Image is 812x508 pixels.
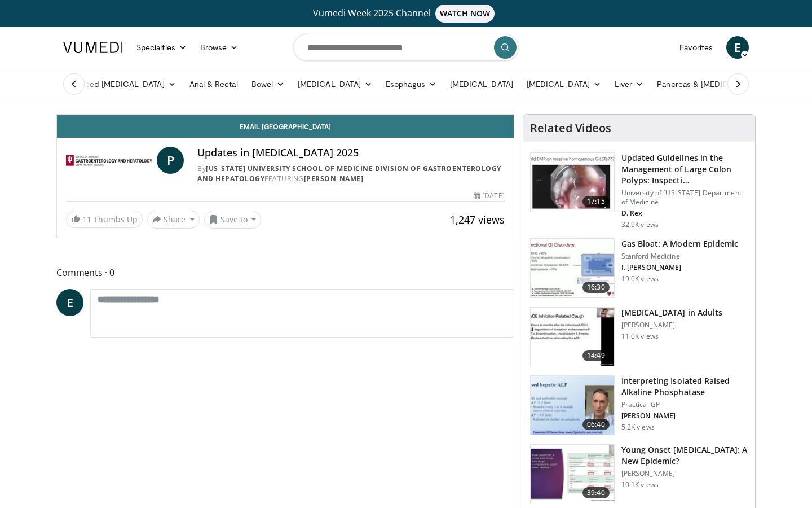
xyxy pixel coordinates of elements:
[56,265,514,280] span: Comments 0
[183,73,245,95] a: Anal & Rectal
[157,147,184,174] a: P
[621,189,748,207] p: University of [US_STATE] Department of Medicine
[621,238,739,249] h3: Gas Bloat: A Modern Epidemic
[530,152,748,229] a: 17:15 Updated Guidelines in the Management of Large Colon Polyps: Inspecti… University of [US_STA...
[673,36,720,59] a: Favorites
[531,239,614,297] img: 480ec31d-e3c1-475b-8289-0a0659db689a.150x105_q85_crop-smart_upscale.jpg
[147,211,200,229] button: Share
[530,238,748,298] a: 16:30 Gas Bloat: A Modern Epidemic Stanford Medicine I. [PERSON_NAME] 19.0K views
[530,375,748,435] a: 06:40 Interpreting Isolated Raised Alkaline Phosphatase Practical GP [PERSON_NAME] 5.2K views
[531,445,614,503] img: b23cd043-23fa-4b3f-b698-90acdd47bf2e.150x105_q85_crop-smart_upscale.jpg
[443,73,520,95] a: [MEDICAL_DATA]
[204,211,262,229] button: Save to
[197,147,504,159] h4: Updates in [MEDICAL_DATA] 2025
[291,73,379,95] a: [MEDICAL_DATA]
[621,480,659,489] p: 10.1K views
[621,411,748,421] p: [PERSON_NAME]
[245,73,291,95] a: Bowel
[57,115,514,138] a: Email [GEOGRAPHIC_DATA]
[197,164,504,184] div: By FEATURING
[621,332,659,341] p: 11.0K views
[621,375,748,398] h3: Interpreting Isolated Raised Alkaline Phosphatase
[608,73,650,95] a: Liver
[621,274,659,283] p: 19.0K views
[726,36,749,59] a: E
[56,289,83,316] a: E
[621,152,748,186] h3: Updated Guidelines in the Management of Large Colon Polyps: Inspecti…
[66,147,152,174] img: Indiana University School of Medicine Division of Gastroenterology and Hepatology
[531,308,614,366] img: 11950cd4-d248-4755-8b98-ec337be04c84.150x105_q85_crop-smart_upscale.jpg
[582,487,610,498] span: 39:40
[531,153,614,212] img: dfcfcb0d-b871-4e1a-9f0c-9f64970f7dd8.150x105_q85_crop-smart_upscale.jpg
[582,419,610,430] span: 06:40
[582,350,610,361] span: 14:49
[621,307,722,318] h3: [MEDICAL_DATA] in Adults
[520,73,608,95] a: [MEDICAL_DATA]
[621,423,655,432] p: 5.2K views
[304,174,364,183] a: [PERSON_NAME]
[293,34,519,61] input: Search topics, interventions
[197,164,501,183] a: [US_STATE] University School of Medicine Division of Gastroenterology and Hepatology
[621,209,748,218] p: D. Rex
[65,5,747,23] a: Vumedi Week 2025 ChannelWATCH NOW
[621,321,722,330] p: [PERSON_NAME]
[56,73,183,95] a: Advanced [MEDICAL_DATA]
[582,196,610,207] span: 17:15
[531,376,614,435] img: 6a4ee52d-0f16-480d-a1b4-8187386ea2ed.150x105_q85_crop-smart_upscale.jpg
[193,36,245,59] a: Browse
[650,73,782,95] a: Pancreas & [MEDICAL_DATA]
[63,42,123,53] img: VuMedi Logo
[530,444,748,504] a: 39:40 Young Onset [MEDICAL_DATA]: A New Epidemic? [PERSON_NAME] 10.1K views
[621,220,659,229] p: 32.9K views
[621,263,739,272] p: I. [PERSON_NAME]
[530,307,748,367] a: 14:49 [MEDICAL_DATA] in Adults [PERSON_NAME] 11.0K views
[66,211,143,228] a: 11 Thumbs Up
[130,36,193,59] a: Specialties
[450,213,505,226] span: 1,247 views
[621,252,739,261] p: Stanford Medicine
[621,444,748,467] h3: Young Onset [MEDICAL_DATA]: A New Epidemic?
[530,121,611,135] h4: Related Videos
[621,400,748,409] p: Practical GP
[474,191,504,201] div: [DATE]
[582,282,610,293] span: 16:30
[379,73,443,95] a: Esophagus
[82,214,91,225] span: 11
[621,469,748,478] p: [PERSON_NAME]
[435,5,495,23] span: WATCH NOW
